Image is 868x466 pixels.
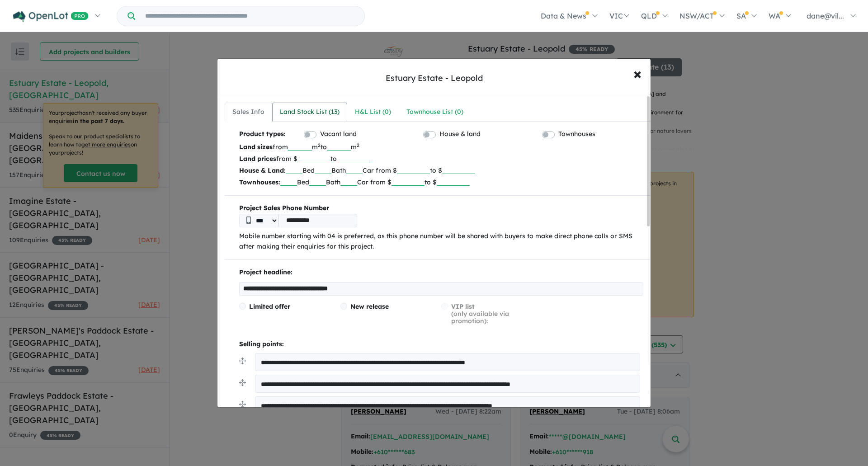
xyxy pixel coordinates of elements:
[280,107,340,118] div: Land Stock List ( 13 )
[239,231,643,253] p: Mobile number starting with 04 is preferred, as this phone number will be shared with buyers to m...
[355,107,391,118] div: H&L List ( 0 )
[558,129,595,140] label: Townhouses
[239,155,276,163] b: Land prices
[239,203,643,214] b: Project Sales Phone Number
[439,129,481,140] label: House & land
[239,358,246,364] img: drag.svg
[350,302,389,311] span: New release
[357,142,359,148] sup: 2
[320,129,357,140] label: Vacant land
[807,11,844,20] span: dane@vil...
[239,165,643,176] p: Bed Bath Car from $ to $
[239,141,643,153] p: from m to m
[633,64,642,83] span: ×
[239,166,286,174] b: House & Land:
[239,379,246,386] img: drag.svg
[246,217,251,224] img: Phone icon
[232,107,264,118] div: Sales Info
[239,267,643,278] p: Project headline:
[239,143,273,151] b: Land sizes
[406,107,463,118] div: Townhouse List ( 0 )
[239,339,643,350] p: Selling points:
[386,72,483,84] div: Estuary Estate - Leopold
[239,178,280,186] b: Townhouses:
[239,176,643,188] p: Bed Bath Car from $ to $
[137,6,363,26] input: Try estate name, suburb, builder or developer
[239,401,246,408] img: drag.svg
[239,129,286,141] b: Product types:
[318,142,321,148] sup: 2
[13,11,89,22] img: Openlot PRO Logo White
[239,153,643,165] p: from $ to
[249,302,290,311] span: Limited offer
